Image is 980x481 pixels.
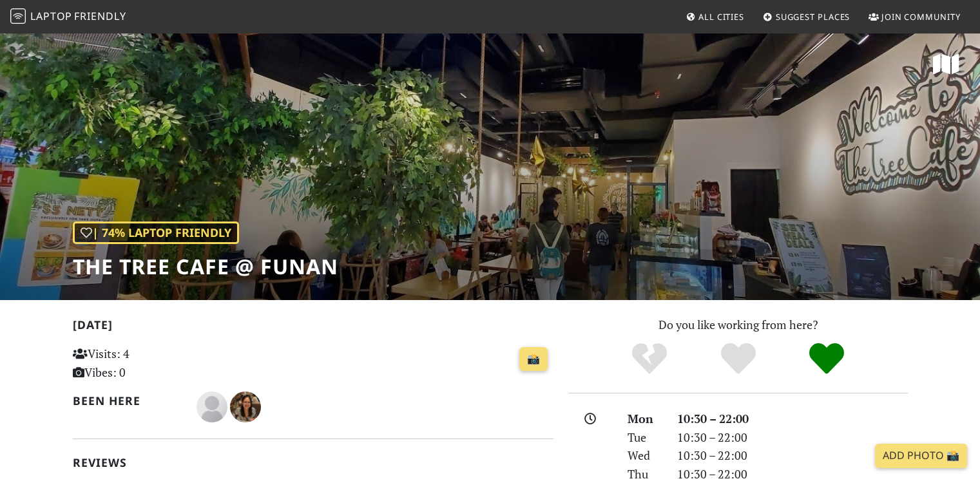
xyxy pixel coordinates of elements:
div: 10:30 – 22:00 [669,428,916,447]
span: Laptop [30,9,72,23]
h2: [DATE] [73,318,553,337]
div: 10:30 – 22:00 [669,446,916,465]
p: Do you like working from here? [569,316,908,334]
span: omgc [197,398,230,413]
span: Join Community [881,11,961,23]
span: Trendy Tan [230,398,261,413]
span: Friendly [74,9,126,23]
a: Join Community [863,5,966,28]
div: Mon [620,410,669,428]
h1: The Tree Cafe @ Funan [73,254,338,279]
h2: Reviews [73,456,553,469]
span: All Cities [698,11,744,23]
div: Yes [694,341,783,377]
a: Suggest Places [758,5,856,28]
a: All Cities [680,5,749,28]
div: Wed [620,446,669,465]
div: No [605,341,694,377]
p: Visits: 4 Vibes: 0 [73,344,223,382]
h2: Been here [73,394,182,408]
img: LaptopFriendly [10,8,26,24]
img: 1995-trendy.jpg [230,391,261,422]
div: 10:30 – 22:00 [669,410,916,428]
a: LaptopFriendly LaptopFriendly [10,6,126,28]
div: Tue [620,428,669,447]
div: | 74% Laptop Friendly [73,222,239,244]
span: Suggest Places [776,11,850,23]
a: 📸 [519,347,548,372]
img: blank-535327c66bd565773addf3077783bbfce4b00ec00e9fd257753287c682c7fa38.png [197,391,227,422]
div: Definitely! [782,341,871,377]
a: Add Photo 📸 [875,444,967,468]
